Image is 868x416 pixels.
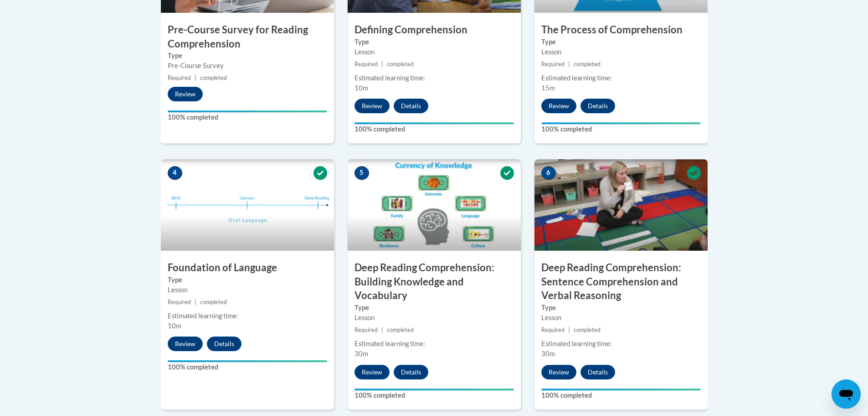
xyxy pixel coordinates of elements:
h3: Defining Comprehension [348,23,521,37]
span: | [568,326,570,333]
div: Your progress [168,111,327,112]
button: Details [394,99,428,113]
label: Type [168,275,327,285]
button: Details [394,365,428,379]
span: completed [574,61,601,68]
span: 5 [354,166,369,180]
span: | [195,74,196,81]
div: Lesson [541,313,701,323]
span: Required [541,326,565,333]
button: Review [541,99,576,113]
h3: Foundation of Language [161,261,334,275]
span: Required [541,61,565,68]
span: Required [354,326,378,333]
span: | [568,61,570,68]
span: completed [387,61,414,68]
div: Pre-Course Survey [168,61,327,71]
div: Your progress [541,389,701,390]
img: Course Image [348,159,521,251]
img: Course Image [534,159,708,251]
div: Lesson [354,313,514,323]
div: Estimated learning time: [541,339,701,349]
h3: Deep Reading Comprehension: Building Knowledge and Vocabulary [348,261,521,303]
h3: Deep Reading Comprehension: Sentence Comprehension and Verbal Reasoning [534,261,708,303]
button: Review [541,365,576,379]
button: Details [580,99,615,113]
div: Estimated learning time: [354,339,514,349]
span: completed [200,74,227,81]
span: 30m [354,350,368,358]
div: Your progress [541,122,701,124]
span: 10m [354,84,368,92]
span: 15m [541,84,555,92]
div: Your progress [354,122,514,124]
span: Required [168,74,191,81]
label: 100% completed [354,390,514,400]
div: Estimated learning time: [354,73,514,83]
h3: The Process of Comprehension [534,23,708,37]
label: 100% completed [354,124,514,134]
img: Course Image [161,159,334,251]
span: 4 [168,166,182,180]
label: 100% completed [168,362,327,372]
label: Type [354,37,514,47]
button: Details [580,365,615,379]
span: | [195,299,196,305]
div: Your progress [168,360,327,362]
span: completed [574,326,601,333]
div: Estimated learning time: [541,73,701,83]
span: completed [200,299,227,305]
button: Review [168,87,203,101]
label: 100% completed [541,390,701,400]
div: Lesson [354,47,514,57]
label: Type [168,51,327,61]
span: 10m [168,322,181,330]
label: Type [541,37,701,47]
span: Required [354,61,378,68]
span: | [381,61,383,68]
span: 6 [541,166,556,180]
label: Type [541,303,701,313]
span: | [381,326,383,333]
div: Your progress [354,389,514,390]
div: Lesson [541,47,701,57]
h3: Pre-Course Survey for Reading Comprehension [161,23,334,51]
label: 100% completed [541,124,701,134]
div: Lesson [168,285,327,295]
button: Review [354,365,390,379]
label: Type [354,303,514,313]
button: Details [207,337,241,351]
span: Required [168,299,191,305]
span: 30m [541,350,555,358]
div: Estimated learning time: [168,311,327,321]
button: Review [168,337,203,351]
button: Review [354,99,390,113]
label: 100% completed [168,112,327,122]
iframe: Button to launch messaging window [832,379,861,409]
span: completed [387,326,414,333]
